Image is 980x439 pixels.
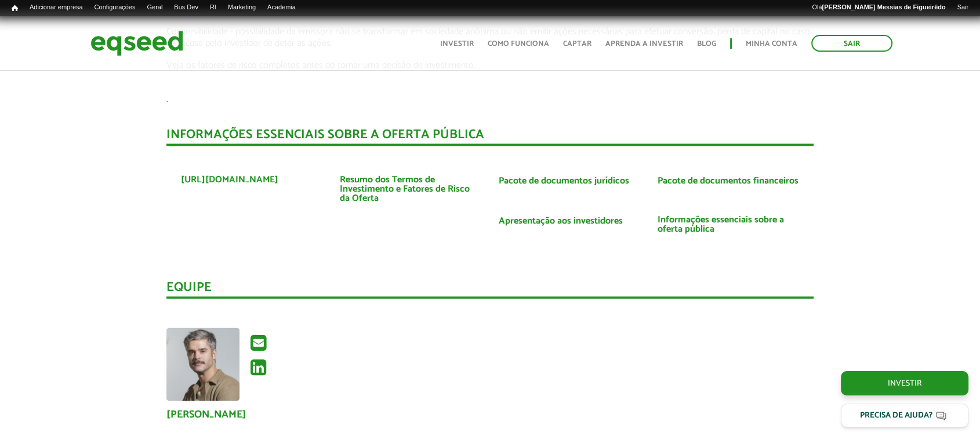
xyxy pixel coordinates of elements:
a: Apresentação aos investidores [499,216,623,225]
a: Academia [262,3,302,12]
div: Equipe [166,280,814,298]
a: Informações essenciais sobre a oferta pública [658,215,799,233]
a: Blog [697,40,716,48]
a: Início [6,3,24,14]
p: . [166,93,814,105]
a: Investir [841,371,968,395]
a: Marketing [222,3,262,12]
strong: [PERSON_NAME] Messias de Figueirêdo [822,3,945,10]
a: Ver perfil do usuário. [166,328,239,401]
a: Adicionar empresa [24,3,89,12]
a: Investir [440,40,474,48]
a: Sair [951,3,974,12]
a: Resumo dos Termos de Investimento e Fatores de Risco da Oferta [340,175,481,203]
a: RI [204,3,222,12]
div: INFORMAÇÕES ESSENCIAIS SOBRE A OFERTA PÚBLICA [166,128,814,146]
a: Configurações [89,3,141,12]
a: [PERSON_NAME] [166,409,246,419]
a: Sair [811,35,892,52]
a: Como funciona [488,40,549,48]
span: Início [12,4,18,12]
a: Minha conta [746,40,797,48]
a: Pacote de documentos jurídicos [499,176,629,185]
a: [URL][DOMAIN_NAME] [181,175,278,184]
a: Olá[PERSON_NAME] Messias de Figueirêdo [806,3,951,12]
a: Captar [563,40,591,48]
img: EqSeed [90,28,183,59]
a: Aprenda a investir [605,40,683,48]
img: Foto de Gentil Nascimento [166,328,239,401]
a: Pacote de documentos financeiros [658,176,798,185]
a: Geral [141,3,168,12]
a: Bus Dev [168,3,204,12]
